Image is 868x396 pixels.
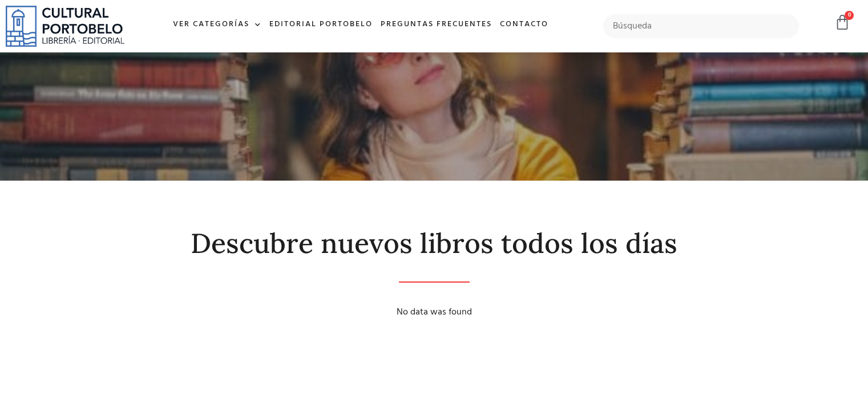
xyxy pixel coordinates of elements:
a: Preguntas frecuentes [377,13,496,37]
span: 0 [845,11,854,20]
div: No data was found [80,305,788,319]
h2: Descubre nuevos libros todos los días [80,228,788,259]
a: 0 [834,14,850,31]
a: Contacto [496,13,552,37]
a: Ver Categorías [169,13,265,37]
input: Búsqueda [603,14,799,38]
a: Editorial Portobelo [265,13,377,37]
